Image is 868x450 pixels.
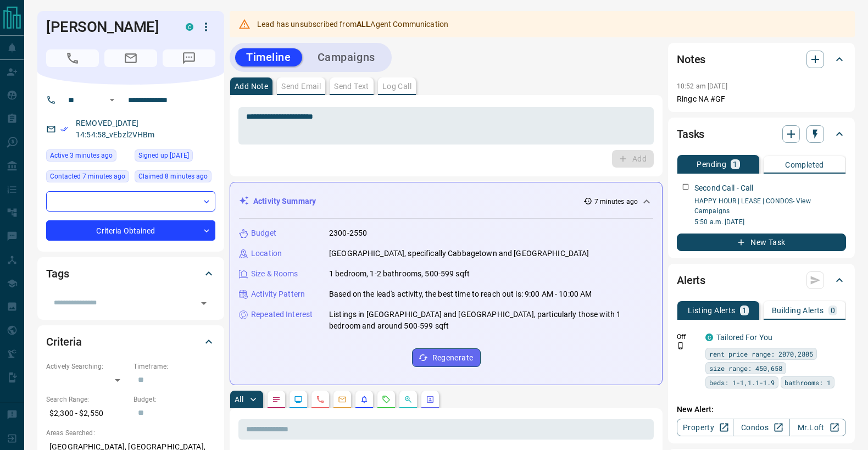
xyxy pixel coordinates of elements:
button: Open [196,296,212,311]
p: 5:50 a.m. [DATE] [694,217,846,227]
span: beds: 1-1,1.1-1.9 [709,377,775,388]
p: All [235,396,243,403]
p: $2,300 - $2,550 [46,404,128,423]
span: rent price range: 2070,2805 [709,348,813,359]
p: Search Range: [46,395,128,404]
p: Completed [785,161,824,169]
p: Listing Alerts [688,307,736,314]
svg: Email Verified [60,125,68,133]
button: New Task [677,234,846,251]
span: Message [163,49,215,67]
p: Activity Pattern [251,288,305,300]
p: [GEOGRAPHIC_DATA], specifically Cabbagetown and [GEOGRAPHIC_DATA] [329,248,589,259]
button: Regenerate [412,348,481,367]
span: Active 3 minutes ago [50,150,113,161]
div: Wed Aug 13 2025 [46,170,129,186]
strong: ALL [357,20,370,29]
button: Open [105,93,119,107]
span: bathrooms: 1 [784,377,831,388]
p: Add Note [235,82,268,90]
p: Second Call - Call [694,182,753,194]
span: Signed up [DATE] [138,150,189,161]
div: condos.ca [705,334,713,341]
p: 10:52 am [DATE] [677,82,727,90]
svg: Emails [338,395,347,404]
p: Building Alerts [772,307,824,314]
p: Off [677,332,699,342]
div: Criteria Obtained [46,220,215,241]
h2: Tasks [677,125,704,143]
p: Budget [251,227,276,239]
a: Tailored For You [716,333,772,342]
button: Timeline [235,48,302,66]
a: Property [677,419,733,436]
svg: Calls [316,395,325,404]
a: Condos [733,419,789,436]
p: Based on the lead's activity, the best time to reach out is: 9:00 AM - 10:00 AM [329,288,592,300]
p: Budget: [133,395,215,404]
a: Mr.Loft [789,419,846,436]
div: Wed Aug 13 2025 [46,149,129,165]
div: Tue Aug 12 2025 [135,149,215,165]
div: Criteria [46,329,215,355]
p: 0 [831,307,835,314]
div: Wed Aug 13 2025 [135,170,215,186]
p: New Alert: [677,404,846,415]
div: Tags [46,260,215,287]
h2: Notes [677,51,705,68]
svg: Push Notification Only [677,342,685,349]
p: Actively Searching: [46,362,128,371]
p: Location [251,248,282,259]
div: condos.ca [186,23,193,31]
p: 1 [742,307,747,314]
p: Ringc NA #GF [677,93,846,105]
p: Listings in [GEOGRAPHIC_DATA] and [GEOGRAPHIC_DATA], particularly those with 1 bedroom and around... [329,309,653,332]
p: Timeframe: [133,362,215,371]
div: Tasks [677,121,846,147]
span: Call [46,49,99,67]
p: Areas Searched: [46,428,215,438]
span: Contacted 7 minutes ago [50,171,125,182]
h1: [PERSON_NAME] [46,18,169,36]
p: 2300-2550 [329,227,367,239]
p: 1 bedroom, 1-2 bathrooms, 500-599 sqft [329,268,470,280]
p: 7 minutes ago [594,197,638,207]
div: Activity Summary7 minutes ago [239,191,653,212]
h2: Tags [46,265,69,282]
p: Size & Rooms [251,268,298,280]
span: Email [104,49,157,67]
span: Claimed 8 minutes ago [138,171,208,182]
div: Lead has unsubscribed from Agent Communication [257,14,448,34]
svg: Requests [382,395,391,404]
p: 1 [733,160,737,168]
p: Activity Summary [253,196,316,207]
svg: Lead Browsing Activity [294,395,303,404]
h2: Criteria [46,333,82,351]
h2: Alerts [677,271,705,289]
p: Pending [697,160,726,168]
a: REMOVED_[DATE] 14:54:58_vEbzl2VHBm [76,119,155,139]
span: size range: 450,658 [709,363,782,374]
p: Repeated Interest [251,309,313,320]
div: Alerts [677,267,846,293]
div: Notes [677,46,846,73]
svg: Notes [272,395,281,404]
svg: Opportunities [404,395,413,404]
a: HAPPY HOUR | LEASE | CONDOS- View Campaigns [694,197,811,215]
svg: Listing Alerts [360,395,369,404]
svg: Agent Actions [426,395,435,404]
button: Campaigns [307,48,386,66]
